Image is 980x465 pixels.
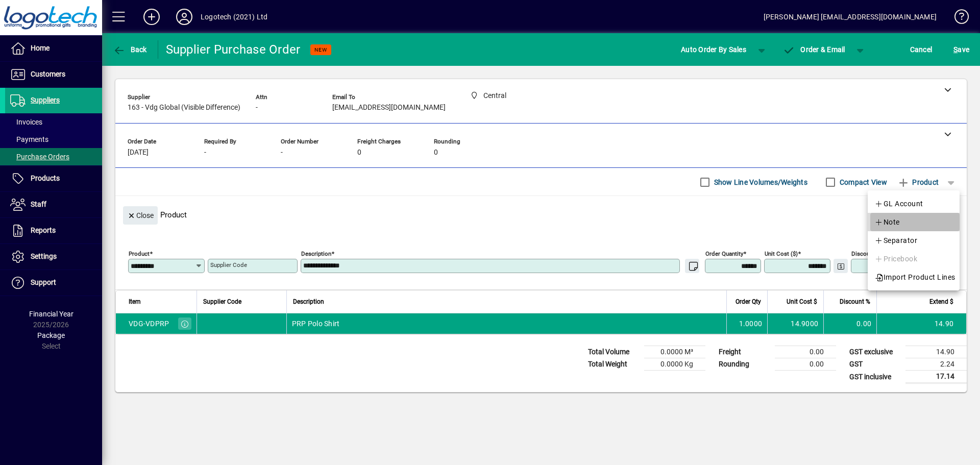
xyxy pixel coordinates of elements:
span: GL Account [874,198,923,210]
span: Import Product Lines [874,271,955,283]
span: Separator [874,234,917,247]
button: Pricebook [868,250,960,268]
span: Pricebook [874,253,917,265]
button: GL Account [868,194,960,213]
button: Import Product Lines [868,268,960,286]
button: Note [868,213,960,231]
button: Separator [868,231,960,250]
span: Note [874,216,900,228]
